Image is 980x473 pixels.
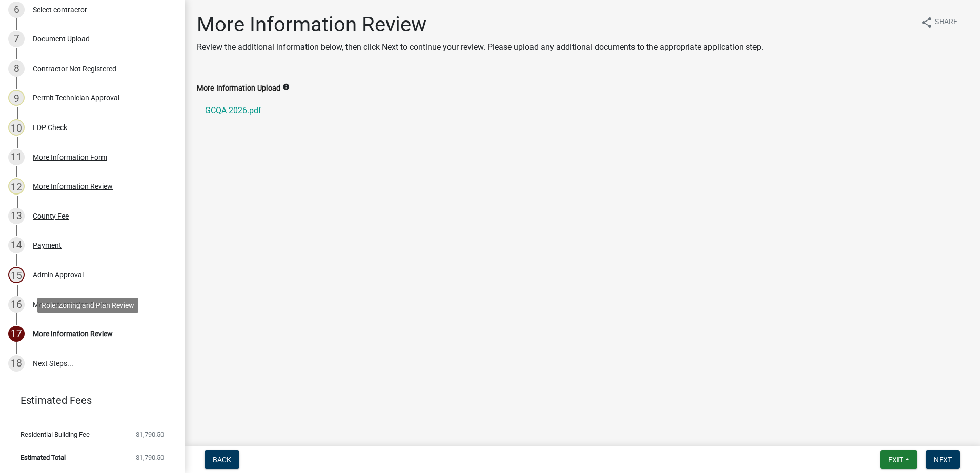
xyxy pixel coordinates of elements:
[197,98,968,123] a: GCQA 2026.pdf
[8,90,25,106] div: 9
[8,149,25,165] div: 11
[33,330,113,337] div: More Information Review
[21,454,66,461] span: Estimated Total
[136,454,164,461] span: $1,790.50
[33,242,62,249] div: Payment
[197,85,280,92] label: More Information Upload
[33,35,90,42] div: Document Upload
[33,301,107,308] div: More Information Form
[8,119,25,136] div: 10
[205,450,239,469] button: Back
[37,298,138,313] div: Role: Zoning and Plan Review
[8,267,25,283] div: 15
[8,60,25,77] div: 8
[8,326,25,342] div: 17
[33,154,107,161] div: More Information Form
[8,355,25,372] div: 18
[8,237,25,253] div: 14
[888,456,903,464] span: Exit
[934,456,952,464] span: Next
[213,456,231,464] span: Back
[33,94,119,101] div: Permit Technician Approval
[926,450,960,469] button: Next
[282,83,290,91] i: info
[33,183,113,190] div: More Information Review
[880,450,917,469] button: Exit
[33,271,84,278] div: Admin Approval
[8,208,25,224] div: 13
[197,12,763,37] h1: More Information Review
[33,65,116,72] div: Contractor Not Registered
[197,41,763,53] p: Review the additional information below, then click Next to continue your review. Please upload a...
[912,12,966,32] button: shareShare
[8,296,25,313] div: 16
[8,390,168,411] a: Estimated Fees
[33,212,69,220] div: County Fee
[935,16,957,29] span: Share
[921,16,933,29] i: share
[33,6,87,13] div: Select contractor
[8,178,25,195] div: 12
[8,2,25,18] div: 6
[33,124,67,131] div: LDP Check
[8,31,25,47] div: 7
[136,431,164,438] span: $1,790.50
[21,431,90,438] span: Residential Building Fee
